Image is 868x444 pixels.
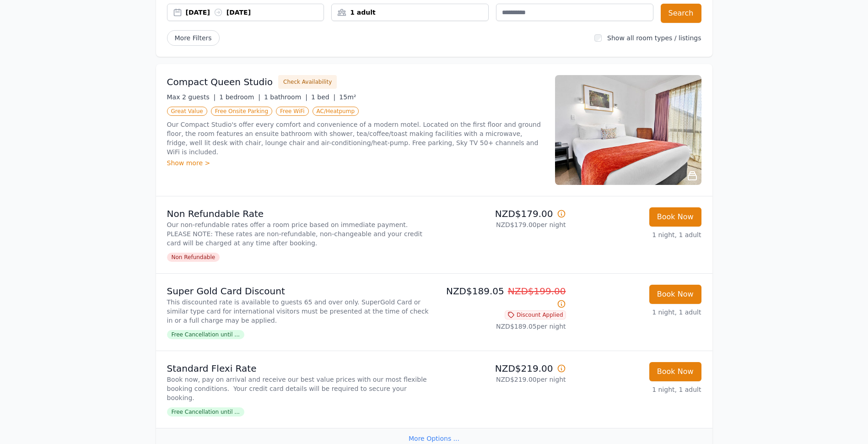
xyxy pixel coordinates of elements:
[276,107,309,116] span: Free WiFi
[649,285,701,304] button: Book Now
[661,4,701,23] button: Search
[167,407,244,417] span: Free Cancellation until ...
[167,220,431,248] p: Our non-refundable rates offer a room price based on immediate payment. PLEASE NOTE: These rates ...
[167,158,544,168] div: Show more >
[438,362,566,375] p: NZD$219.00
[438,207,566,220] p: NZD$179.00
[607,34,701,42] label: Show all room types / listings
[167,207,431,220] p: Non Refundable Rate
[264,93,307,101] span: 1 bathroom |
[211,107,272,116] span: Free Onsite Parking
[219,93,260,101] span: 1 bedroom |
[186,8,324,17] div: [DATE] [DATE]
[167,120,544,157] p: Our Compact Studio's offer every comfort and convenience of a modern motel. Located on the first ...
[438,375,566,384] p: NZD$219.00 per night
[167,298,431,325] p: This discounted rate is available to guests 65 and over only. SuperGold Card or similar type card...
[438,285,566,310] p: NZD$189.05
[339,93,356,101] span: 15m²
[573,308,701,317] p: 1 night, 1 adult
[649,207,701,227] button: Book Now
[167,76,273,88] h3: Compact Queen Studio
[438,220,566,229] p: NZD$179.00 per night
[167,107,207,116] span: Great Value
[573,385,701,394] p: 1 night, 1 adult
[167,253,220,262] span: Non Refundable
[438,322,566,331] p: NZD$189.05 per night
[311,93,335,101] span: 1 bed |
[167,93,216,101] span: Max 2 guests |
[573,230,701,239] p: 1 night, 1 adult
[167,330,244,339] span: Free Cancellation until ...
[332,8,488,17] div: 1 adult
[167,30,220,46] span: More Filters
[313,107,359,116] span: AC/Heatpump
[167,285,431,298] p: Super Gold Card Discount
[505,310,566,319] span: Discount Applied
[167,362,431,375] p: Standard Flexi Rate
[278,75,337,89] button: Check Availability
[508,286,566,297] span: NZD$199.00
[649,362,701,381] button: Book Now
[167,375,431,402] p: Book now, pay on arrival and receive our best value prices with our most flexible booking conditi...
